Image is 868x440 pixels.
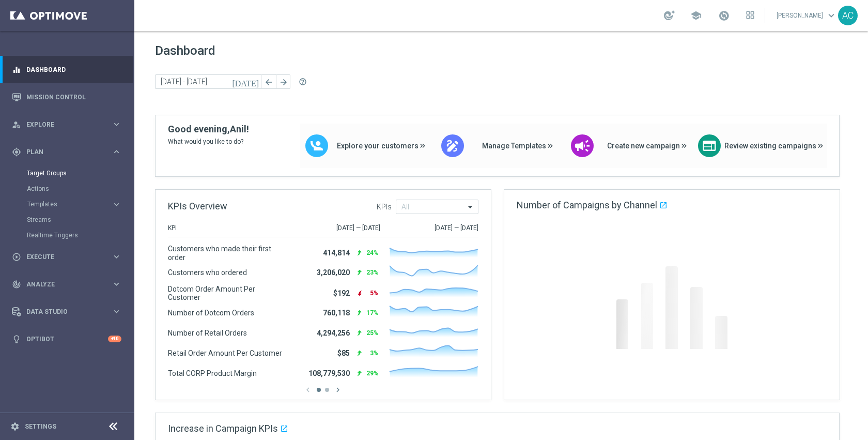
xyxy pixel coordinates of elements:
[27,201,101,207] span: Templates
[26,83,121,111] a: Mission Control
[27,200,122,208] button: Templates keyboard_arrow_right
[27,212,133,227] div: Streams
[27,169,107,177] a: Target Groups
[27,165,133,181] div: Target Groups
[27,185,107,193] a: Actions
[11,253,122,261] button: play_circle_outline Execute keyboard_arrow_right
[12,280,112,289] div: Analyze
[11,308,122,316] button: Data Studio keyboard_arrow_right
[112,119,121,129] i: keyboard_arrow_right
[11,120,122,129] button: person_search Explore keyboard_arrow_right
[26,149,112,155] span: Plan
[776,8,838,23] a: [PERSON_NAME]keyboard_arrow_down
[112,147,121,157] i: keyboard_arrow_right
[12,83,121,111] div: Mission Control
[108,336,121,342] div: +10
[12,65,21,74] i: equalizer
[27,227,133,243] div: Realtime Triggers
[11,148,122,156] button: gps_fixed Plan keyboard_arrow_right
[12,325,121,353] div: Optibot
[25,423,56,430] a: Settings
[27,181,133,196] div: Actions
[12,252,21,262] i: play_circle_outline
[12,280,21,289] i: track_changes
[11,335,122,343] button: lightbulb Optibot +10
[26,122,112,128] span: Explore
[27,196,133,212] div: Templates
[12,252,112,262] div: Execute
[12,307,112,316] div: Data Studio
[112,307,121,316] i: keyboard_arrow_right
[11,280,122,289] button: track_changes Analyze keyboard_arrow_right
[26,254,112,260] span: Execute
[26,281,112,287] span: Analyze
[26,325,108,353] a: Optibot
[112,279,121,289] i: keyboard_arrow_right
[826,10,837,21] span: keyboard_arrow_down
[112,200,121,209] i: keyboard_arrow_right
[27,201,112,207] div: Templates
[12,335,21,344] i: lightbulb
[26,309,112,315] span: Data Studio
[11,93,122,101] button: Mission Control
[12,147,112,157] div: Plan
[838,6,858,25] div: AC
[26,56,121,83] a: Dashboard
[690,10,702,21] span: school
[12,147,21,157] i: gps_fixed
[12,56,121,83] div: Dashboard
[27,216,107,224] a: Streams
[112,252,121,262] i: keyboard_arrow_right
[27,231,107,239] a: Realtime Triggers
[10,422,20,431] i: settings
[11,66,122,74] button: equalizer Dashboard
[12,120,112,129] div: Explore
[12,120,21,129] i: person_search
